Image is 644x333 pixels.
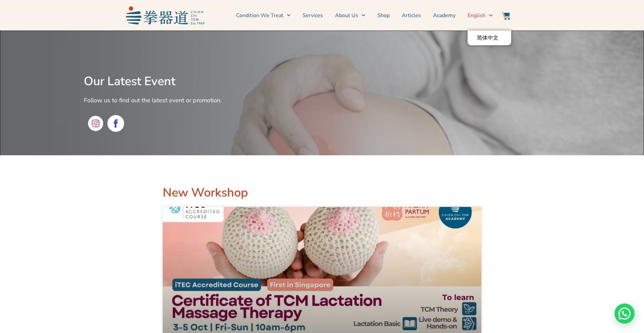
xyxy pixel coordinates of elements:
[468,11,485,19] span: English
[303,7,323,24] a: Services
[433,7,455,24] a: Academy
[477,35,498,41] span: 简体中文
[236,7,290,24] a: Condition We Treat
[84,96,319,105] h2: Follow us to find out the latest event or promotion.
[163,185,481,200] h2: New Workshop
[468,31,511,45] ul: English
[377,7,390,24] a: Shop
[402,7,421,24] a: Articles
[502,12,510,20] img: Website Icon-03
[468,7,492,24] a: English
[335,7,365,24] a: About Us
[84,74,319,89] h2: Our Latest Event
[468,31,511,45] a: 简体中文
[208,7,493,24] nav: Menu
